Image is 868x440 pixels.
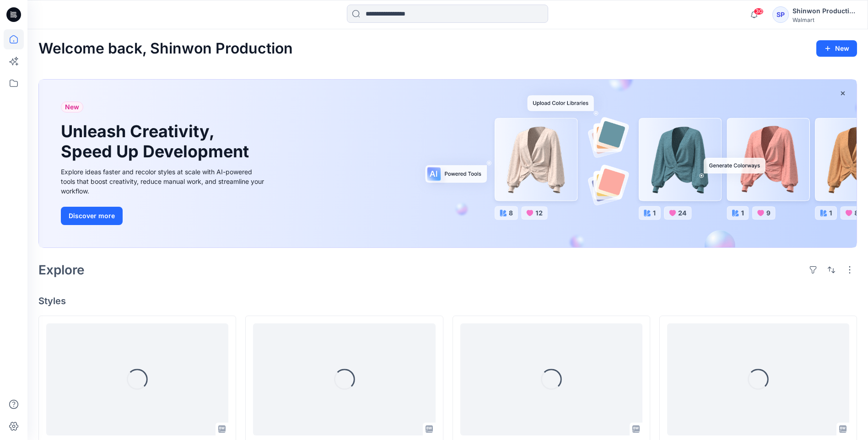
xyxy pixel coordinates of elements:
[61,207,267,225] a: Discover more
[38,40,293,57] h2: Welcome back, Shinwon Production
[816,40,857,57] button: New
[754,8,764,15] span: 30
[38,295,857,306] h4: Styles
[61,207,123,225] button: Discover more
[793,5,857,16] div: Shinwon Production Shinwon Production
[65,102,79,113] span: New
[793,16,857,23] div: Walmart
[38,263,85,277] h2: Explore
[61,122,253,161] h1: Unleash Creativity, Speed Up Development
[61,167,267,196] div: Explore ideas faster and recolor styles at scale with AI-powered tools that boost creativity, red...
[772,6,789,23] div: SP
